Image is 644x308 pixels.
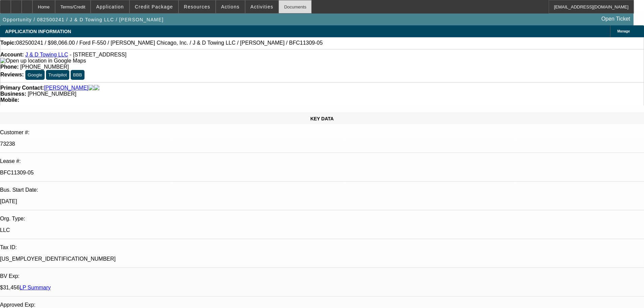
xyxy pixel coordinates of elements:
img: facebook-icon.png [89,85,94,91]
button: Resources [179,0,215,13]
button: Activities [245,0,279,13]
span: Resources [184,4,210,9]
span: Opportunity / 082500241 / J & D Towing LLC / [PERSON_NAME] [3,17,164,22]
button: Actions [216,0,245,13]
span: Manage [617,29,630,33]
a: LP Summary [20,285,51,290]
button: Trustpilot [46,70,69,80]
a: Open Ticket [599,13,633,25]
a: View Google Maps [0,58,86,64]
span: APPLICATION INFORMATION [5,29,71,34]
strong: Mobile: [0,97,19,103]
button: Google [25,70,45,80]
span: Actions [221,4,240,9]
a: J & D Towing LLC [25,52,68,57]
button: BBB [71,70,85,80]
span: 082500241 / $98,066.00 / Ford F-550 / [PERSON_NAME] Chicago, Inc. / J & D Towing LLC / [PERSON_NA... [16,40,323,46]
button: Application [91,0,129,13]
span: Credit Package [135,4,173,9]
span: KEY DATA [310,116,334,121]
button: Credit Package [130,0,178,13]
span: [PHONE_NUMBER] [20,64,69,70]
strong: Reviews: [0,72,24,77]
a: [PERSON_NAME] [44,85,89,91]
strong: Account: [0,52,24,57]
img: linkedin-icon.png [94,85,99,91]
span: - [STREET_ADDRESS] [70,52,126,57]
strong: Phone: [0,64,19,70]
strong: Topic: [0,40,16,46]
strong: Business: [0,91,26,97]
strong: Primary Contact: [0,85,44,91]
span: [PHONE_NUMBER] [28,91,76,97]
span: Activities [251,4,273,9]
img: Open up location in Google Maps [0,58,86,64]
span: Application [96,4,124,9]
